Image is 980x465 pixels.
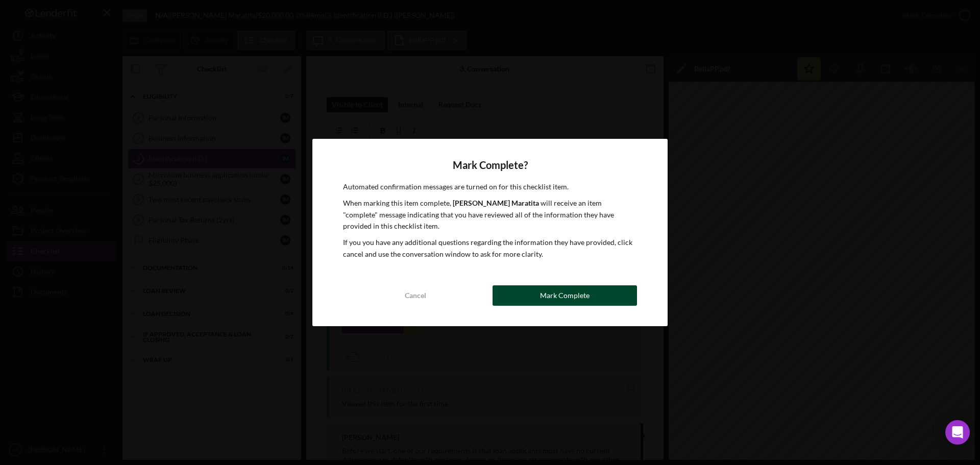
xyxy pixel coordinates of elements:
button: Mark Complete [493,285,637,306]
b: [PERSON_NAME] Maratita [453,199,539,207]
p: If you you have any additional questions regarding the information they have provided, click canc... [343,237,637,260]
div: Cancel [405,285,426,306]
div: Open Intercom Messenger [945,420,970,445]
p: Automated confirmation messages are turned on for this checklist item. [343,181,637,192]
p: When marking this item complete, will receive an item "complete" message indicating that you have... [343,198,637,232]
button: Cancel [343,285,487,306]
h4: Mark Complete? [343,159,637,171]
div: Mark Complete [540,285,590,306]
